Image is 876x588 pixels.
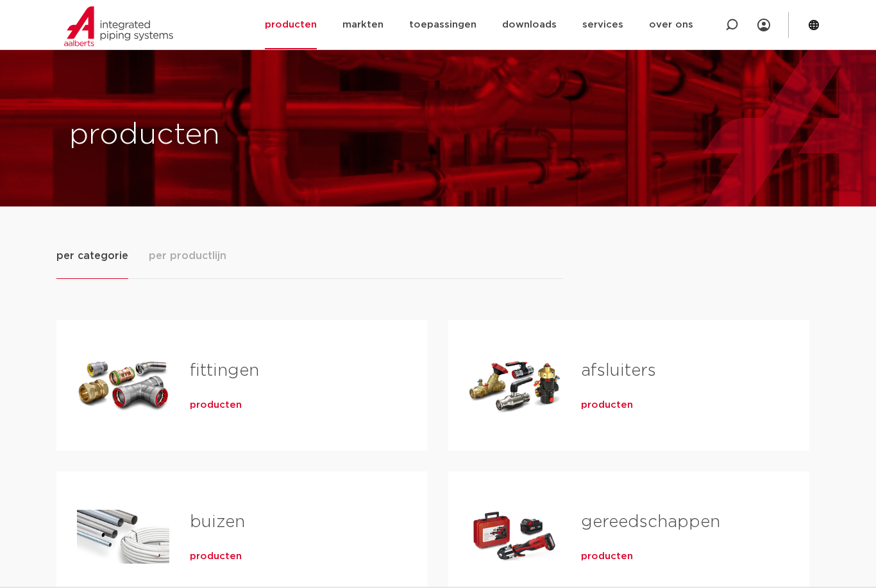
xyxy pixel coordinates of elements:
a: producten [190,550,242,563]
span: per productlijn [149,248,226,264]
a: afsluiters [581,362,656,379]
a: gereedschappen [581,514,720,530]
a: fittingen [190,362,259,379]
a: producten [581,399,633,412]
a: producten [190,399,242,412]
a: buizen [190,514,245,530]
h1: producten [69,115,432,156]
a: producten [581,550,633,563]
span: per categorie [56,248,128,264]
